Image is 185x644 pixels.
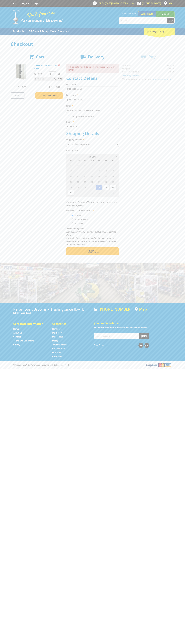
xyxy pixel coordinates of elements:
[103,190,109,196] span: 5
[167,18,174,23] button: Go
[94,342,149,348] div: Stay Connected
[52,343,67,346] a: Go to the Timber Supplies page
[75,190,81,196] span: 1
[66,97,119,102] input: Please enter your last name.
[33,2,39,5] a: Log in
[66,76,119,81] h2: Contact Details
[13,327,19,330] a: Go to the Home page
[66,138,119,141] label: Shipping Method
[75,159,81,162] span: Mo
[110,162,117,168] span: 2
[94,333,139,339] input: Your email address
[11,28,26,35] a: Go to the Products page
[96,162,102,168] span: 31
[138,11,156,16] a: Gepps Cross
[66,124,119,129] input: Please enter your telephone number.
[66,142,119,147] select: Please select a shipping method.
[103,162,109,168] span: 1
[22,2,30,5] a: Go to the registration page
[72,215,73,216] input: Please select who will pick up the order.
[66,209,119,212] label: Who will pick up the order?
[110,190,117,196] span: 6
[96,168,102,173] span: 7
[13,339,34,342] a: Go to the Terms and Conditions page
[75,174,81,179] span: 11
[74,221,85,226] label: A Courier
[72,219,73,220] input: Please select who will pick up the order.
[89,179,95,184] span: 20
[11,9,63,24] img: Paramount Browns'
[34,72,48,75] p: $219.00
[88,54,104,60] span: Delivery
[103,185,109,190] span: 29
[89,168,95,173] span: 6
[110,159,117,162] span: Sa
[119,18,167,23] input: Search
[52,347,65,350] a: Go to the Wheelie Bins page
[13,322,47,326] h5: Corporate Information
[144,28,175,35] div: Cart
[103,168,109,173] span: 8
[82,159,88,162] span: Tu
[94,326,172,329] p: Keep up to date with the latest news and special offers.
[96,159,102,162] span: Th
[35,92,63,99] a: Keep Shopping
[89,156,96,158] span: [DATE]
[52,327,62,330] a: Go to the Hardware page
[74,213,82,218] label: Myself
[94,322,172,325] h5: Join our Newsletter
[82,190,88,196] span: 2
[145,363,172,367] img: PayPal, Mastercard, Visa accepted
[34,64,57,70] a: STORAGE CABINET 2.1M GREY
[110,179,117,184] span: 23
[103,159,109,162] span: Fr
[72,252,113,253] span: Confirm order
[89,174,95,179] span: 13
[52,339,60,342] a: Go to the Storage page
[13,343,20,346] a: Go to the Privacy page
[68,159,74,162] span: Su
[110,174,117,179] span: 16
[13,335,21,338] a: Go to the Contact page
[13,64,29,80] img: STORAGE CABINET 2.1M GREY
[99,2,128,5] span: OPEN [DATE]
[52,351,61,354] a: Go to the Skip Bins page
[68,179,74,184] span: 17
[94,307,132,311] div: [PHONE_NUMBER]
[52,335,65,338] a: Go to the Steel Supplies page
[66,149,119,152] label: Pick Up Date
[66,87,119,91] input: Please enter your first name.
[96,174,102,179] span: 14
[82,179,88,184] span: 19
[96,179,102,184] span: 21
[75,162,81,168] span: 28
[89,190,95,196] span: 3
[13,331,22,334] a: Go to the About Us page
[52,322,86,326] h5: Categories
[82,162,88,168] span: 29
[52,331,62,334] a: Go to the Machinery page
[66,120,119,123] label: Phone
[66,64,119,73] p: Pickup Date needs to be on or between [DATE] and [DATE]
[66,104,119,107] label: Email
[27,28,71,35] a: Go to the BROWNS Scrap Metal Services page
[74,217,89,222] label: Someone Else
[89,162,95,168] span: 30
[68,174,74,179] span: 10
[11,2,18,5] a: Go to the Contact page
[14,85,27,89] span: Sub Total
[66,227,116,246] em: Photo ID Required. Non-preorder items will be available after 5 working days Pre-order items will...
[110,185,117,190] span: 30
[82,185,88,190] span: 26
[155,30,164,33] span: (1 item)
[72,222,73,224] input: Please select who will pick up the order.
[96,185,102,190] span: 28
[110,168,117,173] span: 9
[135,307,147,311] a: View a map of Gepps Cross location
[66,83,119,86] label: First name
[13,311,91,314] p: [STREET_ADDRESS]
[119,11,138,16] span: Set your store
[96,190,102,196] span: 4
[34,77,63,81] p: Item total:
[58,64,60,67] a: Remove from cart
